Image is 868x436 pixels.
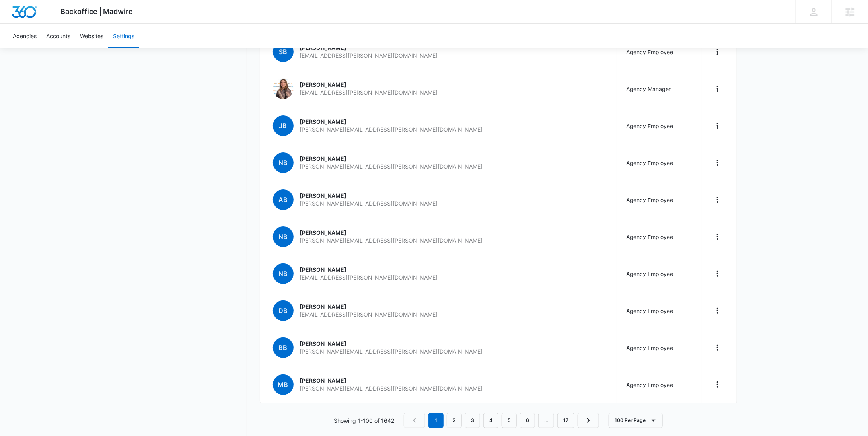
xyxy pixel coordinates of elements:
[711,82,724,95] button: Home
[273,226,607,247] a: NB[PERSON_NAME][PERSON_NAME][EMAIL_ADDRESS][PERSON_NAME][DOMAIN_NAME]
[273,152,607,173] a: NB[PERSON_NAME][PERSON_NAME][EMAIL_ADDRESS][PERSON_NAME][DOMAIN_NAME]
[8,24,41,48] a: Agencies
[108,24,139,48] a: Settings
[41,24,75,48] a: Accounts
[626,122,692,130] p: Agency Employee
[273,263,294,284] span: NB
[300,385,483,393] p: [PERSON_NAME][EMAIL_ADDRESS][PERSON_NAME][DOMAIN_NAME]
[520,413,535,428] a: Page 6
[300,348,483,356] p: [PERSON_NAME][EMAIL_ADDRESS][PERSON_NAME][DOMAIN_NAME]
[300,377,483,385] p: [PERSON_NAME]
[300,303,438,311] p: [PERSON_NAME]
[447,413,462,428] a: Page 2
[273,374,294,395] span: MB
[273,115,294,136] span: JB
[273,78,607,99] a: Alyssa Bauer[PERSON_NAME][EMAIL_ADDRESS][PERSON_NAME][DOMAIN_NAME]
[273,226,294,247] span: NB
[300,200,438,208] p: [PERSON_NAME][EMAIL_ADDRESS][DOMAIN_NAME]
[626,307,692,315] p: Agency Employee
[273,374,607,395] a: MB[PERSON_NAME][PERSON_NAME][EMAIL_ADDRESS][PERSON_NAME][DOMAIN_NAME]
[557,413,574,428] a: Page 17
[300,274,438,282] p: [EMAIL_ADDRESS][PERSON_NAME][DOMAIN_NAME]
[273,41,294,62] span: SB
[626,196,692,204] p: Agency Employee
[578,413,599,428] a: Next Page
[300,81,438,89] p: [PERSON_NAME]
[626,233,692,241] p: Agency Employee
[300,126,483,134] p: [PERSON_NAME][EMAIL_ADDRESS][PERSON_NAME][DOMAIN_NAME]
[711,119,724,132] button: Home
[300,192,438,200] p: [PERSON_NAME]
[300,340,483,348] p: [PERSON_NAME]
[273,115,607,136] a: JB[PERSON_NAME][PERSON_NAME][EMAIL_ADDRESS][PERSON_NAME][DOMAIN_NAME]
[300,89,438,97] p: [EMAIL_ADDRESS][PERSON_NAME][DOMAIN_NAME]
[300,237,483,245] p: [PERSON_NAME][EMAIL_ADDRESS][PERSON_NAME][DOMAIN_NAME]
[711,267,724,280] button: Home
[273,263,607,284] a: NB[PERSON_NAME][EMAIL_ADDRESS][PERSON_NAME][DOMAIN_NAME]
[626,270,692,278] p: Agency Employee
[273,41,607,62] a: SB[PERSON_NAME][EMAIL_ADDRESS][PERSON_NAME][DOMAIN_NAME]
[273,78,294,99] img: Alyssa Bauer
[428,413,444,428] em: 1
[273,337,294,358] span: BB
[273,300,294,321] span: DB
[61,7,133,16] span: Backoffice | Madwire
[711,378,724,391] button: Home
[609,413,663,428] button: 100 Per Page
[711,45,724,58] button: Home
[711,341,724,354] button: Home
[465,413,480,428] a: Page 3
[711,230,724,243] button: Home
[711,193,724,206] button: Home
[75,24,108,48] a: Websites
[273,189,294,210] span: AB
[626,344,692,352] p: Agency Employee
[300,163,483,171] p: [PERSON_NAME][EMAIL_ADDRESS][PERSON_NAME][DOMAIN_NAME]
[334,417,394,425] p: Showing 1-100 of 1642
[502,413,517,428] a: Page 5
[711,156,724,169] button: Home
[626,48,692,56] p: Agency Employee
[273,152,294,173] span: NB
[300,155,483,163] p: [PERSON_NAME]
[300,52,438,60] p: [EMAIL_ADDRESS][PERSON_NAME][DOMAIN_NAME]
[626,85,692,93] p: Agency Manager
[404,413,599,428] nav: Pagination
[711,304,724,317] button: Home
[626,159,692,167] p: Agency Employee
[483,413,498,428] a: Page 4
[300,311,438,319] p: [EMAIL_ADDRESS][PERSON_NAME][DOMAIN_NAME]
[300,266,438,274] p: [PERSON_NAME]
[626,381,692,389] p: Agency Employee
[273,189,607,210] a: AB[PERSON_NAME][PERSON_NAME][EMAIL_ADDRESS][DOMAIN_NAME]
[300,118,483,126] p: [PERSON_NAME]
[273,300,607,321] a: DB[PERSON_NAME][EMAIL_ADDRESS][PERSON_NAME][DOMAIN_NAME]
[300,229,483,237] p: [PERSON_NAME]
[273,337,607,358] a: BB[PERSON_NAME][PERSON_NAME][EMAIL_ADDRESS][PERSON_NAME][DOMAIN_NAME]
